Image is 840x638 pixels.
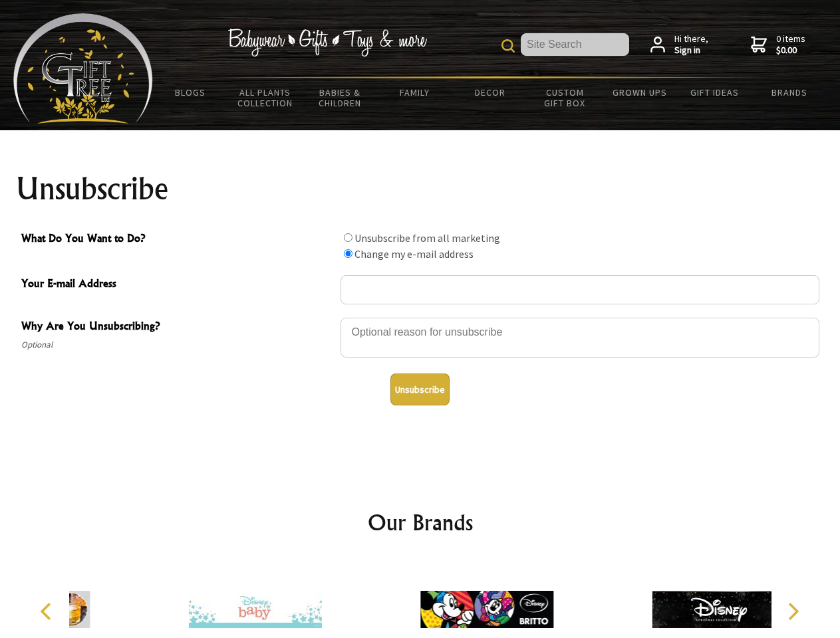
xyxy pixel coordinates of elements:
a: Babies & Children [303,78,378,117]
h1: Unsubscribe [16,173,825,205]
a: Decor [452,78,527,106]
a: Gift Ideas [677,78,752,106]
span: Hi there, [674,33,708,56]
img: Babyware - Gifts - Toys and more... [13,13,153,124]
span: 0 items [776,33,805,56]
button: Unsubscribe [390,373,450,405]
label: Unsubscribe from all marketing [354,231,500,245]
a: Grown Ups [602,78,677,106]
span: Optional [21,337,334,353]
a: Family [378,78,453,106]
span: What Do You Want to Do? [21,230,334,249]
a: Hi there,Sign in [650,33,708,56]
label: Change my e-mail address [354,247,474,261]
span: Your E-mail Address [21,275,334,294]
input: Your E-mail Address [341,275,819,304]
a: BLOGS [153,78,228,106]
input: What Do You Want to Do? [344,249,352,258]
strong: Sign in [674,45,708,56]
button: Previous [33,597,63,626]
input: What Do You Want to Do? [344,233,352,242]
button: Next [778,597,807,626]
a: Custom Gift Box [527,78,603,117]
strong: $0.00 [776,45,805,56]
img: Babywear - Gifts - Toys & more [227,29,427,56]
span: Why Are You Unsubscribing? [21,318,334,337]
a: 0 items$0.00 [751,33,805,56]
textarea: Why Are You Unsubscribing? [341,318,819,358]
a: Brands [752,78,827,106]
h2: Our Brands [27,506,814,538]
input: Site Search [521,33,629,56]
a: All Plants Collection [228,78,303,117]
img: product search [501,39,515,53]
